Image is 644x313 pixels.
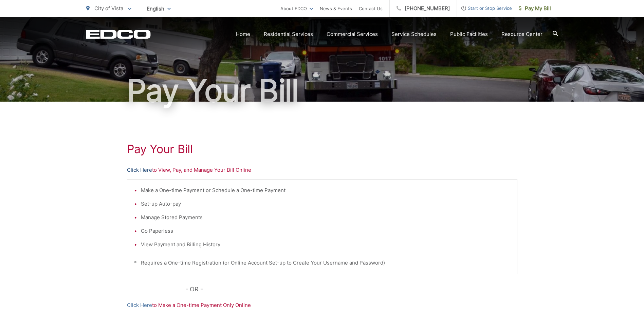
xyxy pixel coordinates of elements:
[141,186,510,194] li: Make a One-time Payment or Schedule a One-time Payment
[185,284,517,294] p: - OR -
[450,30,488,38] a: Public Facilities
[127,142,517,156] h1: Pay Your Bill
[320,4,352,13] a: News & Events
[127,301,152,309] a: Click Here
[86,29,151,39] a: EDCD logo. Return to the homepage.
[519,4,551,13] span: Pay My Bill
[501,30,542,38] a: Resource Center
[134,259,510,267] p: * Requires a One-time Registration (or Online Account Set-up to Create Your Username and Password)
[236,30,250,38] a: Home
[280,4,313,13] a: About EDCO
[86,74,558,108] h1: Pay Your Bill
[94,5,123,12] span: City of Vista
[127,166,517,174] p: to View, Pay, and Manage Your Bill Online
[141,227,510,235] li: Go Paperless
[142,3,176,15] span: English
[391,30,437,38] a: Service Schedules
[359,4,383,13] a: Contact Us
[127,301,517,309] p: to Make a One-time Payment Only Online
[141,200,510,208] li: Set-up Auto-pay
[264,30,313,38] a: Residential Services
[141,213,510,222] li: Manage Stored Payments
[327,30,378,38] a: Commercial Services
[127,166,152,174] a: Click Here
[141,241,510,249] li: View Payment and Billing History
